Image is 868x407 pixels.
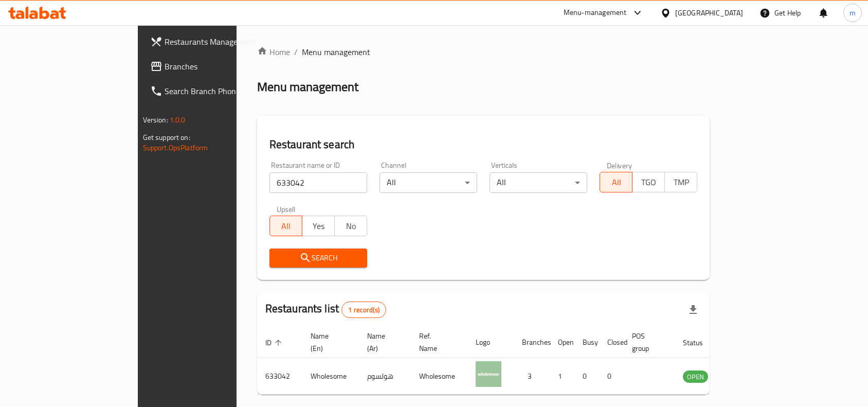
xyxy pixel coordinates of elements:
[574,358,599,395] td: 0
[550,327,574,358] th: Open
[342,305,386,315] span: 1 record(s)
[142,79,283,103] a: Search Branch Phone
[632,330,662,355] span: POS group
[257,46,710,58] nav: breadcrumb
[257,79,358,95] h2: Menu management
[269,249,367,268] button: Search
[294,46,298,58] li: /
[632,172,665,192] button: TGO
[165,36,275,48] span: Restaurants Management
[306,219,331,234] span: Yes
[849,7,856,19] span: m
[600,172,632,192] button: All
[269,216,302,236] button: All
[334,216,367,236] button: No
[467,327,514,358] th: Logo
[681,297,706,322] div: Export file
[574,327,599,358] th: Busy
[411,358,467,395] td: Wholesome
[664,172,697,192] button: TMP
[490,172,587,193] div: All
[359,358,411,395] td: هولسوم
[302,46,370,58] span: Menu management
[165,60,275,73] span: Branches
[143,131,190,144] span: Get support on:
[143,113,168,127] span: Version:
[265,301,386,318] h2: Restaurants list
[379,172,477,193] div: All
[607,162,632,169] label: Delivery
[165,85,275,97] span: Search Branch Phone
[419,330,455,355] span: Ref. Name
[514,358,550,395] td: 3
[302,216,335,236] button: Yes
[367,330,399,355] span: Name (Ar)
[142,54,283,79] a: Branches
[269,137,698,152] h2: Restaurant search
[514,327,550,358] th: Branches
[143,141,208,154] a: Support.OpsPlatform
[278,252,359,264] span: Search
[675,7,743,19] div: [GEOGRAPHIC_DATA]
[277,205,296,213] label: Upsell
[265,337,285,349] span: ID
[669,175,693,190] span: TMP
[311,330,347,355] span: Name (En)
[564,7,627,19] div: Menu-management
[170,113,186,127] span: 1.0.0
[257,327,764,395] table: enhanced table
[604,175,628,190] span: All
[339,219,363,234] span: No
[599,327,624,358] th: Closed
[599,358,624,395] td: 0
[683,370,708,383] div: OPEN
[683,337,716,349] span: Status
[476,361,501,387] img: Wholesome
[274,219,298,234] span: All
[637,175,661,190] span: TGO
[302,358,359,395] td: Wholesome
[550,358,574,395] td: 1
[269,172,367,193] input: Search for restaurant name or ID..
[683,371,708,383] span: OPEN
[142,29,283,54] a: Restaurants Management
